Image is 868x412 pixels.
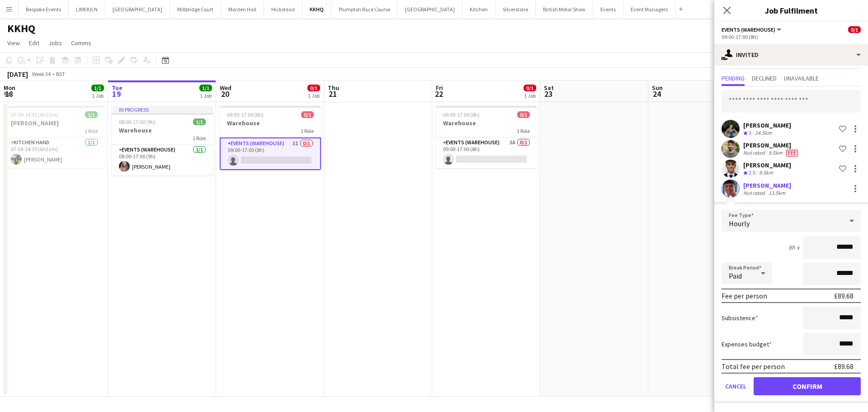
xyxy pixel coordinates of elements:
[301,128,314,134] span: 1 Role
[623,0,675,18] button: Event Managers
[834,362,854,371] div: £89.68
[436,84,443,92] span: Fri
[7,39,20,47] span: View
[56,71,65,77] div: BST
[722,314,758,322] label: Subsistence
[25,37,43,49] a: Edit
[11,111,58,118] span: 07:59-14:30 (6h31m)
[331,0,398,18] button: Plumpton Race Course
[110,89,123,99] span: 19
[264,0,302,18] button: Hickstead
[651,89,663,99] span: 24
[220,137,321,170] app-card-role: Events (Warehouse)3I0/109:00-17:00 (8h)
[652,84,663,92] span: Sun
[743,189,767,196] div: Not rated
[112,106,213,113] div: In progress
[729,271,742,280] span: Paid
[517,128,530,134] span: 1 Role
[436,119,537,127] h3: Warehouse
[436,137,537,168] app-card-role: Events (Warehouse)3A0/109:00-17:00 (8h)
[220,84,231,92] span: Wed
[193,135,206,142] span: 1 Role
[200,92,212,99] div: 1 Job
[4,137,105,168] app-card-role: Kitchen Hand1/107:59-14:30 (6h31m)[PERSON_NAME]
[112,84,123,92] span: Tue
[767,189,787,196] div: 13.5km
[767,149,784,156] div: 9.5km
[4,119,105,127] h3: [PERSON_NAME]
[834,291,854,300] div: £89.68
[729,219,750,228] span: Hourly
[227,111,264,118] span: 09:00-17:00 (8h)
[495,0,536,18] button: Silverstone
[722,340,772,348] label: Expenses budget
[524,85,536,91] span: 0/1
[221,0,264,18] button: Morden Hall
[517,111,530,118] span: 0/1
[48,39,62,47] span: Jobs
[4,84,15,92] span: Mon
[112,106,213,175] app-job-card: In progress08:00-17:00 (9h)1/1Warehouse1 RoleEvents (Warehouse)1/108:00-17:00 (9h)[PERSON_NAME]
[542,89,554,99] span: 23
[398,0,462,18] button: [GEOGRAPHIC_DATA]
[119,118,156,125] span: 08:00-17:00 (9h)
[848,26,861,33] span: 0/1
[722,377,750,395] button: Cancel
[85,128,98,134] span: 1 Role
[786,150,798,156] span: Fee
[7,70,28,79] div: [DATE]
[19,0,69,18] button: Bespoke Events
[301,111,314,118] span: 0/1
[754,377,861,395] button: Confirm
[112,126,213,134] h3: Warehouse
[784,75,819,81] span: Unavailable
[536,0,593,18] button: British Motor Show
[199,85,212,91] span: 1/1
[434,89,443,99] span: 22
[722,26,775,33] span: Events (Warehouse)
[743,181,791,189] div: [PERSON_NAME]
[112,145,213,175] app-card-role: Events (Warehouse)1/108:00-17:00 (9h)[PERSON_NAME]
[757,169,775,177] div: 9.5km
[30,71,52,77] span: Week 34
[85,111,98,118] span: 1/1
[2,89,15,99] span: 18
[328,84,339,92] span: Thu
[7,22,35,35] h1: KKHQ
[714,44,868,66] div: Invited
[722,75,745,81] span: Pending
[92,92,104,99] div: 1 Job
[308,92,320,99] div: 1 Job
[218,89,231,99] span: 20
[443,111,480,118] span: 09:00-17:00 (8h)
[105,0,170,18] button: [GEOGRAPHIC_DATA]
[752,75,777,81] span: Declined
[4,106,105,168] app-job-card: 07:59-14:30 (6h31m)1/1[PERSON_NAME]1 RoleKitchen Hand1/107:59-14:30 (6h31m)[PERSON_NAME]
[69,0,105,18] button: LIMEKILN
[784,149,800,156] div: Crew has different fees then in role
[749,169,755,176] span: 2.5
[29,39,39,47] span: Edit
[722,33,861,40] div: 09:00-17:00 (8h)
[788,243,799,251] div: 8h x
[544,84,554,92] span: Sat
[170,0,221,18] button: Millbridge Court
[220,106,321,170] div: 09:00-17:00 (8h)0/1Warehouse1 RoleEvents (Warehouse)3I0/109:00-17:00 (8h)
[743,149,767,156] div: Not rated
[524,92,536,99] div: 1 Job
[593,0,623,18] button: Events
[307,85,320,91] span: 0/1
[326,89,339,99] span: 21
[722,291,767,300] div: Fee per person
[722,26,783,33] button: Events (Warehouse)
[436,106,537,168] app-job-card: 09:00-17:00 (8h)0/1Warehouse1 RoleEvents (Warehouse)3A0/109:00-17:00 (8h)
[91,85,104,91] span: 1/1
[743,121,791,129] div: [PERSON_NAME]
[67,37,95,49] a: Comms
[71,39,91,47] span: Comms
[462,0,495,18] button: Kitchen
[45,37,66,49] a: Jobs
